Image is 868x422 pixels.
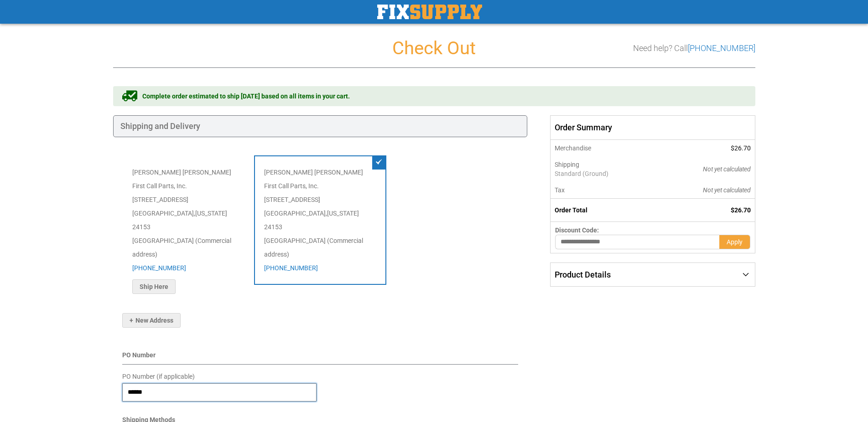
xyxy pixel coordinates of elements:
div: PO Number [122,350,519,365]
th: Tax [551,182,658,199]
span: Discount Code: [555,226,599,234]
th: Merchandise [551,140,658,156]
button: Apply [719,235,750,249]
img: Fix Industrial Supply [377,5,482,19]
button: New Address [122,313,181,328]
a: store logo [377,5,482,19]
span: Order Summary [550,115,755,140]
a: [PHONE_NUMBER] [688,43,755,53]
button: Ship Here [132,279,176,294]
a: [PHONE_NUMBER] [264,264,318,272]
strong: Order Total [555,206,587,214]
span: Not yet calculated [703,186,751,194]
span: Product Details [555,270,611,279]
span: Standard (Ground) [555,169,653,178]
span: New Address [130,317,173,324]
span: $26.70 [731,206,751,214]
span: Shipping [555,161,579,168]
span: [US_STATE] [327,210,359,217]
a: [PHONE_NUMBER] [132,264,186,272]
h3: Need help? Call [633,44,755,53]
span: $26.70 [731,144,751,152]
h1: Check Out [113,38,755,58]
span: [US_STATE] [195,210,227,217]
span: PO Number (if applicable) [122,373,195,380]
div: [PERSON_NAME] [PERSON_NAME] First Call Parts, Inc. [STREET_ADDRESS] [GEOGRAPHIC_DATA] , 24153 [GE... [122,155,255,304]
span: Complete order estimated to ship [DATE] based on all items in your cart. [142,92,350,101]
span: Not yet calculated [703,165,751,173]
div: [PERSON_NAME] [PERSON_NAME] First Call Parts, Inc. [STREET_ADDRESS] [GEOGRAPHIC_DATA] , 24153 [GE... [254,155,386,285]
span: Ship Here [140,283,168,290]
span: Apply [727,238,743,246]
div: Shipping and Delivery [113,115,528,137]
